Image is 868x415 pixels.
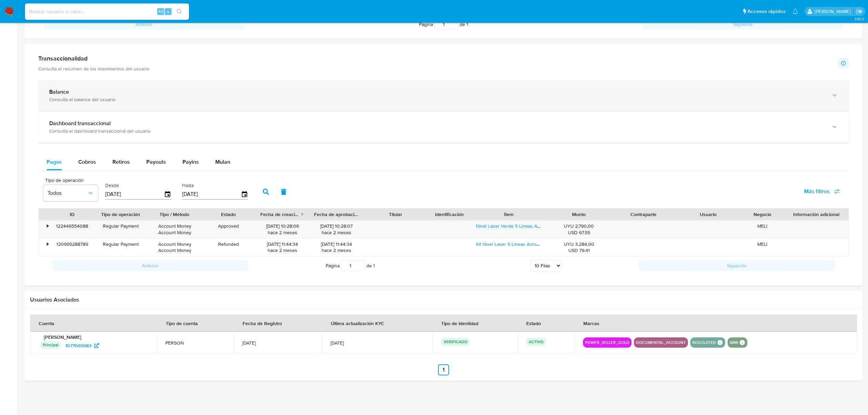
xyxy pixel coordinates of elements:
span: Alt [158,8,163,15]
span: s [167,8,169,15]
span: 3.161.2 [855,16,865,22]
input: Buscar usuario o caso... [25,7,189,16]
p: agustin.duran@mercadolibre.com [815,8,853,15]
a: Salir [856,8,863,15]
a: Notificaciones [792,9,798,14]
span: Accesos rápidos [747,8,786,15]
span: Página de [419,19,468,30]
button: Siguiente [643,19,843,30]
button: Anterior [44,19,244,30]
h2: Usuarios Asociados [30,296,857,303]
button: search-icon [172,7,186,16]
span: 1 [466,21,468,28]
